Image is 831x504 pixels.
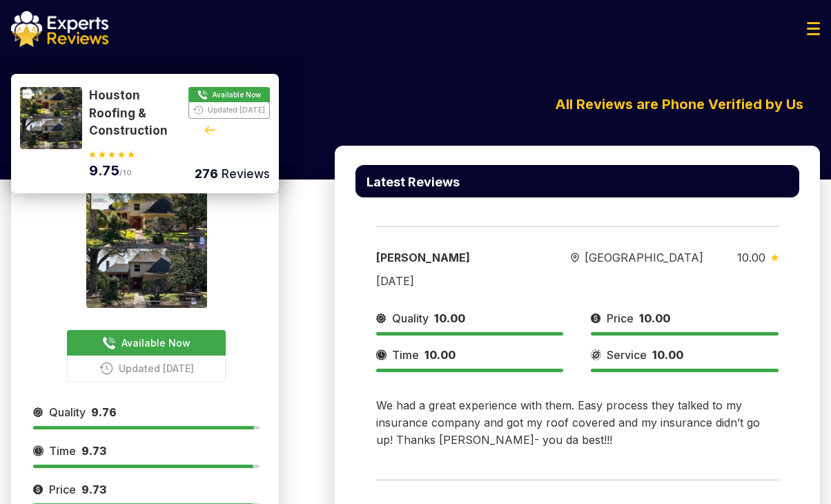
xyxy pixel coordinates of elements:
img: logo [11,11,108,47]
span: 9.73 [81,444,106,458]
img: slider icon [33,443,43,459]
img: buttonPhoneIcon [99,362,113,375]
span: 10.00 [639,311,670,325]
span: 10.00 [652,348,683,362]
span: Service [607,347,647,363]
span: Reviews [218,166,270,181]
img: slider icon [376,347,387,363]
span: 276 [195,166,218,181]
span: [GEOGRAPHIC_DATA] [585,249,703,266]
img: slider icon [376,310,387,327]
span: We had a great experience with them. Easy process they talked to my insurance company and got my ... [376,398,760,447]
span: Price [607,310,634,327]
span: 9.76 [91,405,117,419]
p: Latest Reviews [366,176,460,188]
img: Back [204,126,215,135]
img: slider icon [571,253,579,263]
iframe: OpenWidget widget [773,446,831,504]
span: /10 [119,168,132,177]
img: slider icon [591,310,601,327]
span: 10.00 [424,348,456,362]
img: 175621013740575.jpeg [20,87,82,149]
button: Available Now [67,330,226,356]
img: slider icon [33,481,43,498]
button: BackBack [204,122,244,139]
div: [PERSON_NAME] [376,249,537,266]
img: slider icon [33,404,43,420]
span: Available Now [121,336,190,350]
span: Updated [DATE] [119,361,194,376]
img: expert image [86,187,207,308]
span: Price [49,481,76,498]
span: Time [49,443,76,459]
img: Menu Icon [807,22,820,35]
img: slider icon [771,254,779,261]
button: Updated [DATE] [67,356,226,382]
span: 10.00 [434,311,465,325]
span: Quality [49,404,86,420]
img: buttonPhoneIcon [102,336,116,350]
span: 10.00 [737,251,765,264]
span: 9.73 [81,483,106,496]
span: 9.75 [89,162,119,179]
img: slider icon [591,347,601,363]
div: All Reviews are Phone Verified by Us [335,94,820,115]
span: Quality [392,310,429,327]
span: Time [392,347,419,363]
div: [DATE] [376,273,414,289]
